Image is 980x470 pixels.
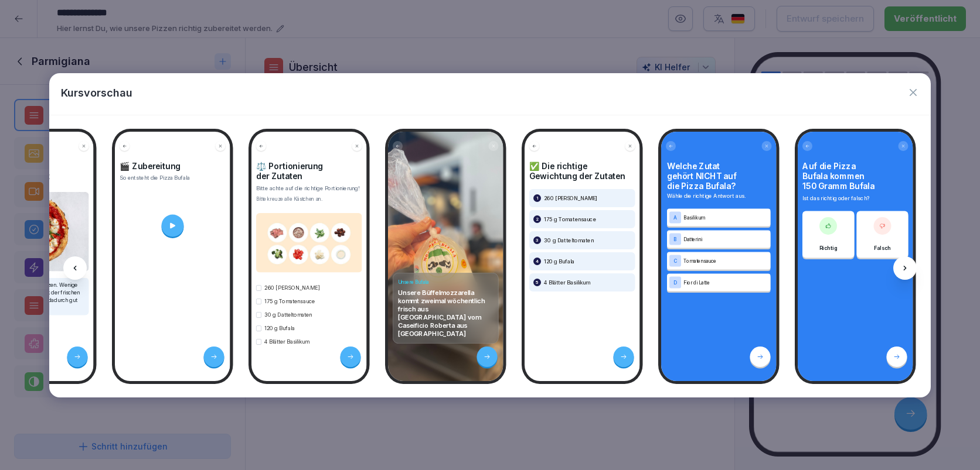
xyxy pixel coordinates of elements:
p: Bitte achte auf die richtige Portionierung! [256,184,362,192]
p: A [673,215,677,220]
p: Falsch [873,243,890,252]
p: So entsteht die Pizza Bufala [120,174,226,181]
p: Unsere Büffelmozzarella kommt zweimal wöchentlich frisch aus [GEOGRAPHIC_DATA] vom Caseificio Rob... [397,288,494,337]
p: 120 g Bufala [264,324,295,332]
p: 4 Blätter Basilikum [264,338,309,345]
p: 4 [536,258,539,265]
p: Wähle die richtige Antwort aus. [667,192,771,200]
p: Ist das richtig oder falsch? [802,194,908,203]
p: 3 [536,236,539,243]
p: B [673,236,677,242]
p: 4 Blätter Basilikum [544,279,590,286]
p: C [673,258,677,263]
p: 2 [536,215,539,222]
p: 120 g Bufala [544,258,574,265]
p: 260 [PERSON_NAME] [264,284,320,291]
h4: ⚖️ Portionierung der Zutaten [256,161,362,181]
div: Bitte kreuze alle Kästchen an. [256,195,362,203]
p: Tomatensauce [683,257,768,264]
p: 30 g Datteltomaten [264,311,312,318]
h4: Unsere Bufala [397,279,494,285]
p: 5 [536,279,539,286]
h4: Welche Zutat gehört NICHT auf die Pizza Bufala? [667,161,771,191]
h4: 🎬 Zubereitung [120,161,226,171]
p: 260 [PERSON_NAME] [544,194,598,201]
p: 1 [536,194,538,201]
h4: Auf die Pizza Bufala kommen 150 Gramm Bufala [802,161,908,191]
p: D [673,280,677,285]
img: clq140by3015mgz01btmorxh6.jpg [256,213,362,272]
p: Richtig [819,243,837,252]
h4: ✅ Die richtige Gewichtung der Zutaten [529,161,635,181]
p: Kursvorschau [61,85,132,101]
p: Datterini [683,235,768,242]
p: 175 g Tomatensauce [264,297,315,305]
p: 30 g Datteltomaten [544,236,594,243]
p: Fior di Latte [683,279,768,286]
p: 175 g Tomatensauce [544,215,596,222]
p: Basilikum [683,214,768,221]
